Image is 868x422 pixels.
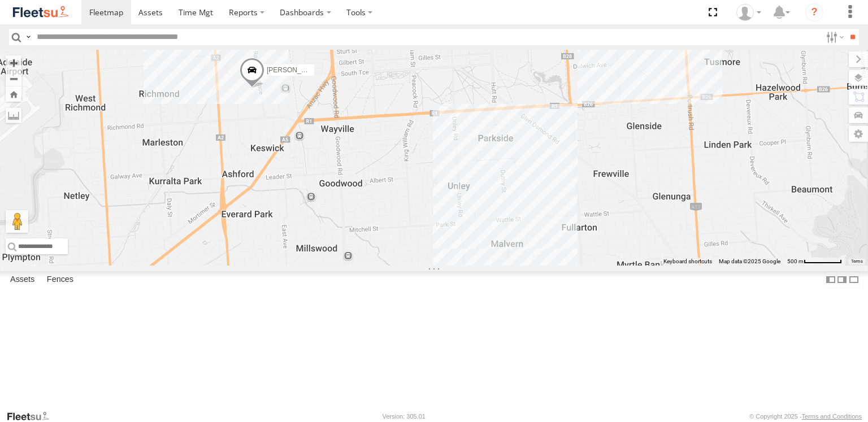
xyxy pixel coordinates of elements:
[848,271,860,288] label: Hide Summary Table
[663,258,712,266] button: Keyboard shortcuts
[6,210,28,233] button: Drag Pegman onto the map to open Street View
[822,29,846,45] label: Search Filter Options
[267,66,323,74] span: [PERSON_NAME]
[749,413,862,420] div: © Copyright 2025 -
[11,5,70,20] img: fleetsu-logo-horizontal.svg
[787,258,804,264] span: 500 m
[805,3,823,21] i: ?
[6,107,21,123] label: Measure
[383,413,426,420] div: Version: 305.01
[6,411,58,422] a: Visit our Website
[6,55,21,71] button: Zoom in
[851,259,863,264] a: Terms
[24,29,33,45] label: Search Query
[6,71,21,86] button: Zoom out
[719,258,780,264] span: Map data ©2025 Google
[836,271,848,288] label: Dock Summary Table to the Right
[732,4,765,21] div: SA Health VDC
[41,272,79,288] label: Fences
[802,413,862,420] a: Terms and Conditions
[6,86,21,102] button: Zoom Home
[825,271,836,288] label: Dock Summary Table to the Left
[5,272,40,288] label: Assets
[849,126,868,142] label: Map Settings
[784,258,845,266] button: Map scale: 500 m per 64 pixels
